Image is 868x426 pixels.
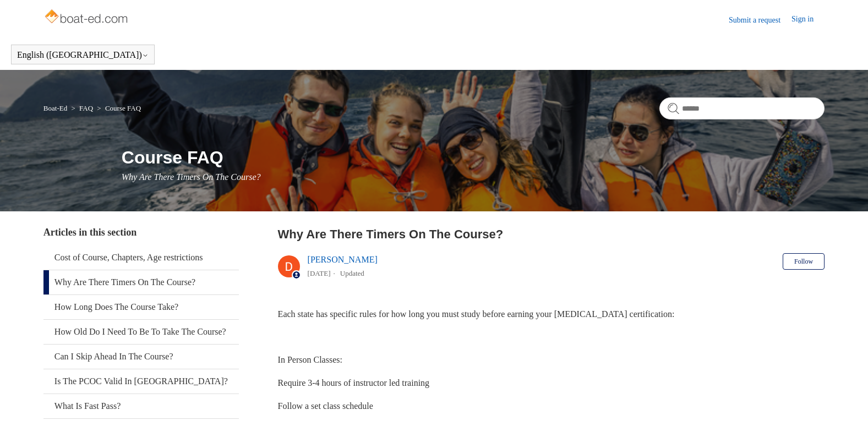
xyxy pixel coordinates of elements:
[340,269,364,277] li: Updated
[278,355,342,364] span: In Person Classes:
[278,378,430,387] span: Require 3-4 hours of instructor led training
[43,320,239,344] a: How Old Do I Need To Be To Take The Course?
[43,227,137,238] span: Articles in this section
[308,255,378,264] a: [PERSON_NAME]
[783,253,825,270] button: Follow Article
[43,394,239,418] a: What Is Fast Pass?
[278,225,825,243] h2: Why Are There Timers On The Course?
[791,13,825,26] a: Sign in
[43,104,67,112] a: Boat-Ed
[43,295,239,319] a: How Long Does The Course Take?
[43,245,239,270] a: Cost of Course, Chapters, Age restrictions
[729,14,791,26] a: Submit a request
[105,104,141,112] a: Course FAQ
[43,104,69,112] li: Boat-Ed
[278,401,373,411] span: Follow a set class schedule
[43,270,239,294] a: Why Are There Timers On The Course?
[308,269,331,277] time: 04/08/2025, 11:58
[122,144,825,171] h1: Course FAQ
[43,345,239,369] a: Can I Skip Ahead In The Course?
[79,104,93,112] a: FAQ
[278,309,675,319] span: Each state has specific rules for how long you must study before earning your [MEDICAL_DATA] cert...
[69,104,95,112] li: FAQ
[17,50,149,60] button: English ([GEOGRAPHIC_DATA])
[43,7,131,29] img: Boat-Ed Help Center home page
[43,369,239,394] a: Is The PCOC Valid In [GEOGRAPHIC_DATA]?
[95,104,141,112] li: Course FAQ
[659,97,825,119] input: Search
[122,172,261,182] span: Why Are There Timers On The Course?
